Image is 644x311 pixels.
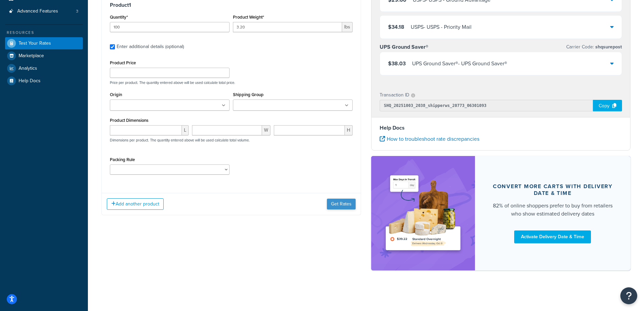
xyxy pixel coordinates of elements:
span: Help Docs [19,78,41,84]
div: Copy [593,100,622,111]
label: Origin [110,92,122,97]
span: $34.18 [388,23,404,31]
span: H [345,125,353,135]
a: Help Docs [5,75,83,87]
div: USPS - USPS - Priority Mail [411,22,472,32]
span: Analytics [19,66,37,71]
img: feature-image-ddt-36eae7f7280da8017bfb280eaccd9c446f90b1fe08728e4019434db127062ab4.png [381,166,465,260]
span: L [182,125,189,135]
p: Carrier Code: [566,42,622,52]
span: 3 [76,8,78,14]
input: 0 [110,22,230,32]
h3: UPS Ground Saver® [380,44,428,50]
input: 0.00 [233,22,342,32]
label: Quantity* [110,15,128,20]
label: Packing Rule [110,157,135,162]
li: Advanced Features [5,5,83,18]
a: Test Your Rates [5,37,83,49]
button: Add another product [107,198,164,210]
a: Analytics [5,62,83,74]
a: Marketplace [5,50,83,62]
span: $38.03 [388,60,406,67]
button: Open Resource Center [620,287,637,304]
a: Activate Delivery Date & Time [514,230,591,243]
div: UPS Ground Saver® - UPS Ground Saver® [412,59,507,68]
span: W [262,125,270,135]
div: Resources [5,30,83,36]
div: Convert more carts with delivery date & time [491,183,615,197]
h3: Product 1 [110,2,353,8]
span: shqsurepost [594,43,622,50]
h4: Help Docs [380,124,622,132]
label: Product Weight* [233,15,264,20]
input: Enter additional details (optional) [110,44,115,49]
p: Dimensions per product. The quantity entered above will be used calculate total volume. [108,138,250,142]
span: Test Your Rates [19,41,51,46]
span: Marketplace [19,53,44,59]
label: Product Price [110,60,136,65]
p: Price per product. The quantity entered above will be used calculate total price. [108,80,354,85]
button: Get Rates [327,199,356,209]
label: Shipping Group [233,92,264,97]
div: 82% of online shoppers prefer to buy from retailers who show estimated delivery dates [491,202,615,218]
div: Enter additional details (optional) [117,42,184,51]
p: Transaction ID [380,90,409,100]
label: Product Dimensions [110,118,148,123]
span: lbs [342,22,353,32]
a: Advanced Features3 [5,5,83,18]
a: How to troubleshoot rate discrepancies [380,135,479,143]
span: Advanced Features [17,8,58,14]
